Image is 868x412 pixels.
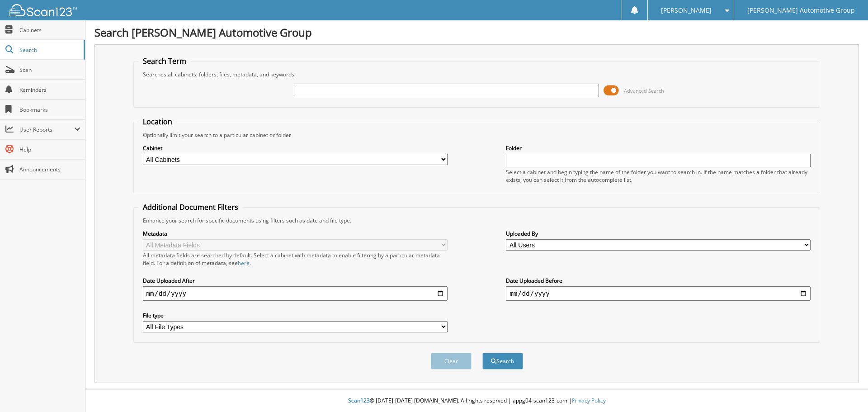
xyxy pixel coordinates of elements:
div: Optionally limit your search to a particular cabinet or folder [138,131,816,139]
label: Date Uploaded After [143,277,448,284]
label: Folder [506,144,811,152]
span: Cabinets [19,26,80,34]
h1: Search [PERSON_NAME] Automotive Group [94,25,859,40]
button: Clear [431,353,472,369]
div: Searches all cabinets, folders, files, metadata, and keywords [138,71,816,78]
div: Select a cabinet and begin typing the name of the folder you want to search in. If the name match... [506,168,811,184]
label: File type [143,312,448,319]
span: Advanced Search [624,87,664,94]
span: Search [19,46,79,54]
label: Uploaded By [506,230,811,237]
input: end [506,286,811,301]
span: Scan123 [348,397,370,404]
img: scan123-logo-white.svg [9,4,77,16]
span: Help [19,146,80,153]
input: start [143,286,448,301]
legend: Location [138,117,177,127]
a: here [238,259,250,267]
label: Cabinet [143,144,448,152]
span: [PERSON_NAME] [661,8,712,13]
span: Scan [19,66,80,74]
span: Bookmarks [19,106,80,114]
button: Search [482,353,523,369]
span: Announcements [19,166,80,173]
legend: Search Term [138,56,191,66]
label: Date Uploaded Before [506,277,811,284]
div: Enhance your search for specific documents using filters such as date and file type. [138,217,816,224]
legend: Additional Document Filters [138,202,243,212]
div: © [DATE]-[DATE] [DOMAIN_NAME]. All rights reserved | appg04-scan123-com | [85,390,868,412]
span: [PERSON_NAME] Automotive Group [747,8,855,13]
div: All metadata fields are searched by default. Select a cabinet with metadata to enable filtering b... [143,251,448,267]
label: Metadata [143,230,448,237]
a: Privacy Policy [572,397,606,404]
span: User Reports [19,126,74,133]
span: Reminders [19,86,80,94]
